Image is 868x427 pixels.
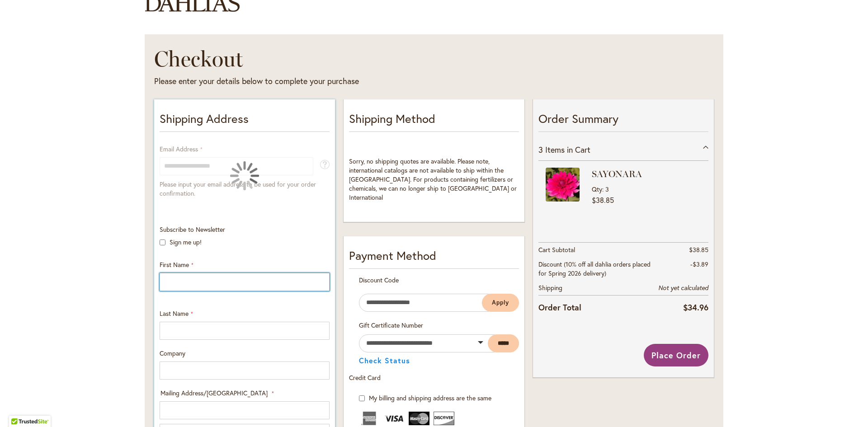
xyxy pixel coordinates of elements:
[658,284,708,292] span: Not yet calculated
[349,157,517,202] span: Sorry, no shipping quotes are available. Please note, international catalogs are not available to...
[160,349,185,357] span: Company
[538,110,708,132] p: Order Summary
[651,350,701,361] span: Place Order
[605,185,609,193] span: 3
[160,309,189,318] span: Last Name
[160,110,330,132] p: Shipping Address
[592,195,614,205] span: $38.85
[349,373,381,382] span: Credit Card
[409,412,429,425] img: MasterCard
[492,299,509,306] span: Apply
[690,260,708,268] span: -$3.89
[359,276,399,284] span: Discount Code
[689,245,708,254] span: $38.85
[434,412,454,425] img: Discover
[538,242,652,257] th: Cart Subtotal
[538,300,581,314] strong: Order Total
[546,168,580,202] img: SAYONARA
[644,344,708,366] button: Place Order
[482,294,519,312] button: Apply
[538,144,543,155] span: 3
[154,45,552,72] h1: Checkout
[154,75,552,87] div: Please enter your details below to complete your purchase
[160,260,189,269] span: First Name
[592,185,602,193] span: Qty
[545,144,590,155] span: Items in Cart
[230,161,259,190] img: Loading...
[359,321,423,329] span: Gift Certificate Number
[160,225,225,234] span: Subscribe to Newsletter
[160,389,268,397] span: Mailing Address/[GEOGRAPHIC_DATA]
[538,283,562,292] span: Shipping
[538,260,651,277] span: Discount (10% off all dahlia orders placed for Spring 2026 delivery)
[384,412,405,425] img: Visa
[349,110,519,132] p: Shipping Method
[369,394,491,402] span: My billing and shipping address are the same
[592,168,699,180] strong: SAYONARA
[349,247,519,269] div: Payment Method
[170,238,202,246] label: Sign me up!
[7,395,32,420] iframe: Launch Accessibility Center
[359,412,380,425] img: American Express
[683,302,708,313] span: $34.96
[359,357,410,364] button: Check Status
